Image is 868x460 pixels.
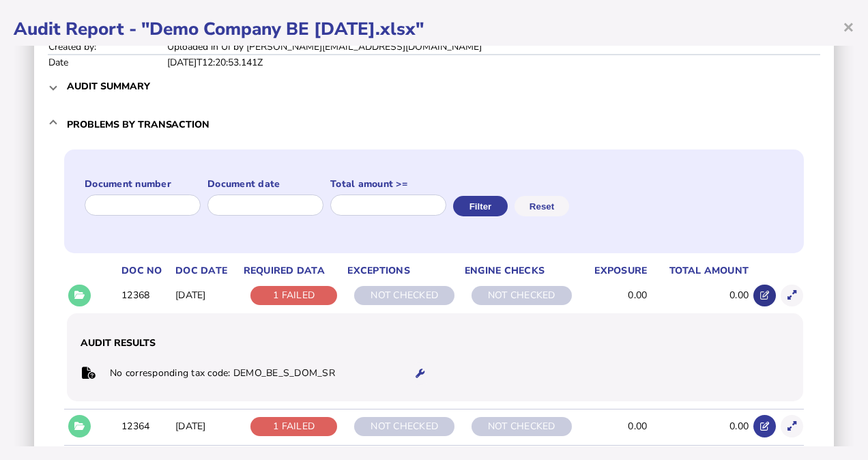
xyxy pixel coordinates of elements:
[472,417,572,436] div: NOT CHECKED
[81,336,432,350] h3: Audit Results
[650,420,749,433] div: 0.00
[48,55,167,70] td: Date
[109,360,396,388] td: No corresponding tax code: DEMO_BE_S_DOM_SR
[68,285,91,307] button: Details
[753,415,776,437] button: Open in advisor
[48,70,820,102] mat-expansion-panel-header: Audit summary
[67,118,209,131] h3: Problems by transaction
[207,177,323,191] label: Document date
[68,415,91,437] button: Details
[250,286,338,305] div: 1 FAILED
[67,80,150,93] h3: Audit summary
[250,417,338,436] div: 1 FAILED
[167,39,820,55] td: Uploaded in UI by [PERSON_NAME][EMAIL_ADDRESS][DOMAIN_NAME]
[82,373,96,374] i: Missing required data
[650,289,749,302] div: 0.00
[85,177,201,191] label: Document number
[515,196,569,216] button: Reset
[582,420,648,433] div: 0.00
[119,278,173,313] td: 12368
[241,263,345,278] th: Required data
[173,409,240,444] td: [DATE]
[781,285,803,307] button: Show transaction detail
[582,289,648,302] div: 0.00
[650,264,749,278] div: Total amount
[119,263,173,278] th: Doc No
[14,17,854,41] h1: Audit Report - "Demo Company BE [DATE].xlsx"
[173,278,240,313] td: [DATE]
[330,177,446,191] label: Total amount >=
[781,415,803,437] button: Show transaction detail
[472,286,572,305] div: NOT CHECKED
[354,286,454,305] div: NOT CHECKED
[167,55,820,70] td: [DATE]T12:20:53.141Z
[453,196,508,216] button: Filter
[354,417,454,436] div: NOT CHECKED
[173,263,240,278] th: Doc Date
[582,264,648,278] div: Exposure
[843,14,854,40] span: ×
[345,263,462,278] th: Exceptions
[48,39,167,55] td: Created by:
[119,409,173,444] td: 12364
[48,102,820,146] mat-expansion-panel-header: Problems by transaction
[462,263,579,278] th: Engine checks
[753,285,776,307] button: Open in advisor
